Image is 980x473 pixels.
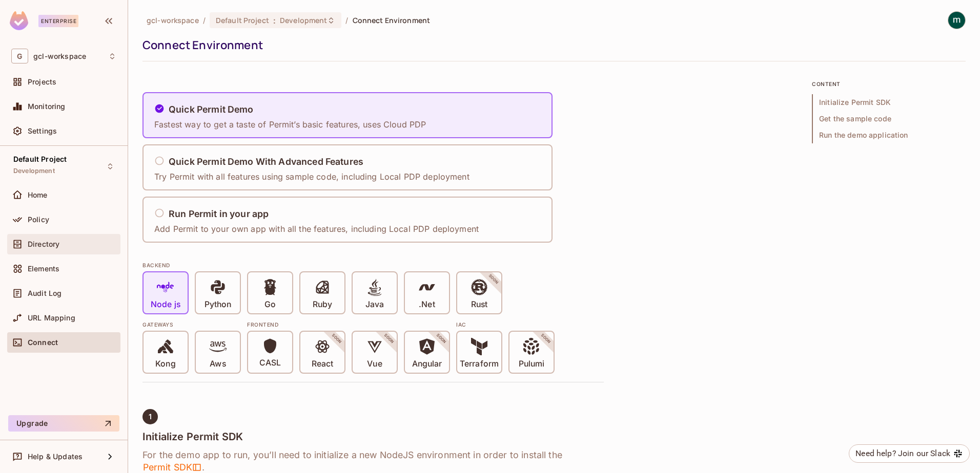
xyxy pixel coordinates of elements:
p: Node js [151,299,180,310]
p: Ruby [313,299,332,310]
span: SOON [369,319,409,359]
span: Get the sample code [812,111,966,127]
p: React [312,359,333,369]
p: Add Permit to your own app with all the features, including Local PDP deployment [154,223,479,234]
div: Gateways [142,320,241,329]
p: Try Permit with all features using sample code, including Local PDP deployment [154,171,469,182]
span: the active workspace [147,15,199,25]
span: Workspace: gcl-workspace [33,52,86,60]
span: Run the demo application [812,127,966,143]
span: Policy [28,216,49,224]
span: Home [28,191,48,199]
span: Default Project [13,155,67,163]
div: BACKEND [142,261,604,269]
span: Connect [28,338,58,347]
li: / [345,15,348,25]
p: CASL [259,358,281,368]
span: Projects [28,78,56,86]
span: Elements [28,265,59,273]
li: / [203,15,206,25]
span: 1 [149,413,152,421]
p: Rust [471,299,487,310]
p: Fastest way to get a taste of Permit’s basic features, uses Cloud PDP [154,119,426,130]
span: SOON [317,319,357,359]
img: SReyMgAAAABJRU5ErkJggg== [10,11,28,30]
h5: Quick Permit Demo [169,104,254,115]
div: Enterprise [38,15,78,27]
h4: Initialize Permit SDK [142,431,604,443]
span: Development [280,15,327,25]
span: Connect Environment [353,15,431,25]
p: .Net [419,299,435,310]
p: Aws [210,359,226,369]
p: Java [365,299,384,310]
span: Initialize Permit SDK [812,94,966,111]
div: Need help? Join our Slack [855,447,950,460]
p: Pulumi [519,359,544,369]
span: Monitoring [28,102,66,111]
span: SOON [421,319,461,359]
span: Audit Log [28,289,62,297]
img: mathieu h [948,12,965,29]
span: Settings [28,127,57,135]
span: Development [13,167,55,175]
h5: Run Permit in your app [169,209,269,219]
h5: Quick Permit Demo With Advanced Features [169,157,363,167]
span: URL Mapping [28,314,75,322]
span: : [273,16,276,25]
span: Directory [28,240,59,248]
div: Frontend [247,320,450,329]
p: content [812,80,966,88]
span: SOON [474,260,514,299]
span: Help & Updates [28,453,83,461]
span: G [11,49,28,63]
p: Vue [367,359,382,369]
p: Terraform [460,359,499,369]
p: Kong [155,359,175,369]
p: Go [264,299,276,310]
p: Angular [412,359,442,369]
button: Upgrade [8,415,119,432]
span: Default Project [216,15,269,25]
span: SOON [526,319,566,359]
div: Connect Environment [142,37,961,53]
div: IAC [456,320,555,329]
p: Python [205,299,231,310]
